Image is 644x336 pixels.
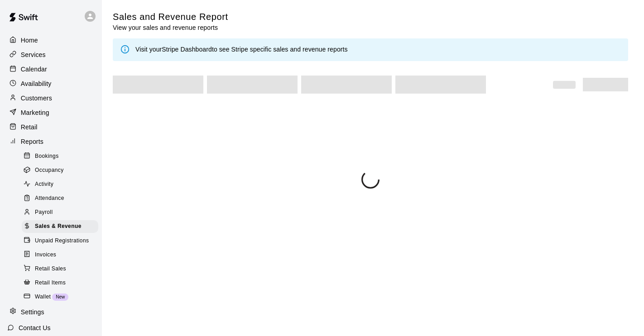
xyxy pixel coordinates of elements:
[113,11,228,23] h5: Sales and Revenue Report
[35,222,82,231] span: Sales & Revenue
[35,152,59,161] span: Bookings
[52,294,68,299] span: New
[35,166,64,175] span: Occupancy
[35,237,89,246] span: Unpaid Registrations
[21,108,49,117] p: Marketing
[7,33,95,47] a: Home
[22,290,102,304] a: WalletNew
[22,164,98,177] div: Occupancy
[135,45,348,55] div: Visit your to see Stripe specific sales and revenue reports
[22,178,102,192] a: Activity
[113,23,228,32] p: View your sales and revenue reports
[22,291,98,303] div: WalletNew
[22,220,98,233] div: Sales & Revenue
[7,106,95,119] a: Marketing
[19,323,51,332] p: Contact Us
[35,180,53,189] span: Activity
[35,194,64,203] span: Attendance
[22,277,98,289] div: Retail Items
[22,276,102,290] a: Retail Items
[22,149,102,163] a: Bookings
[22,235,98,247] div: Unpaid Registrations
[7,120,95,134] a: Retail
[22,263,98,275] div: Retail Sales
[7,77,95,90] a: Availability
[7,305,95,319] a: Settings
[22,262,102,276] a: Retail Sales
[22,178,98,191] div: Activity
[7,62,95,76] a: Calendar
[21,65,47,74] p: Calendar
[35,279,66,288] span: Retail Items
[35,208,53,217] span: Payroll
[7,135,95,148] a: Reports
[22,234,102,248] a: Unpaid Registrations
[22,220,102,234] a: Sales & Revenue
[22,150,98,163] div: Bookings
[22,248,102,262] a: Invoices
[21,308,44,317] p: Settings
[21,36,38,45] p: Home
[7,48,95,62] a: Services
[21,123,38,132] p: Retail
[22,192,98,205] div: Attendance
[22,206,102,220] a: Payroll
[35,293,51,302] span: Wallet
[21,50,46,59] p: Services
[22,163,102,177] a: Occupancy
[22,206,98,219] div: Payroll
[22,249,98,261] div: Invoices
[35,251,56,260] span: Invoices
[35,265,66,274] span: Retail Sales
[22,192,102,206] a: Attendance
[162,46,212,53] a: Stripe Dashboard
[21,137,43,146] p: Reports
[7,91,95,105] a: Customers
[21,94,52,103] p: Customers
[21,79,52,88] p: Availability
